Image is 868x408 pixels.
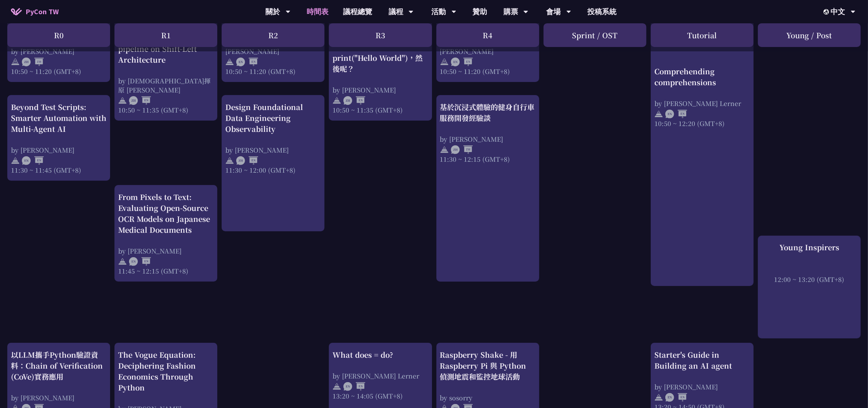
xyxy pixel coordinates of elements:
[129,257,151,266] img: ENEN.5a408d1.svg
[129,97,151,105] img: ZHEN.371966e.svg
[654,110,663,118] img: svg+xml;base64,PHN2ZyB4bWxucz0iaHR0cDovL3d3dy53My5vcmcvMjAwMC9zdmciIHdpZHRoPSIyNCIgaGVpZ2h0PSIyNC...
[654,118,750,127] div: 10:50 ~ 12:20 (GMT+8)
[332,371,428,380] div: by [PERSON_NAME] Lerner
[22,58,44,66] img: ZHZH.38617ef.svg
[118,97,127,105] img: svg+xml;base64,PHN2ZyB4bWxucz0iaHR0cDovL3d3dy53My5vcmcvMjAwMC9zdmciIHdpZHRoPSIyNCIgaGVpZ2h0PSIyNC...
[544,23,646,47] div: Sprint / OST
[343,382,365,391] img: ENEN.5a408d1.svg
[118,257,127,266] img: svg+xml;base64,PHN2ZyB4bWxucz0iaHR0cDovL3d3dy53My5vcmcvMjAwMC9zdmciIHdpZHRoPSIyNCIgaGVpZ2h0PSIyNC...
[332,382,341,391] img: svg+xml;base64,PHN2ZyB4bWxucz0iaHR0cDovL3d3dy53My5vcmcvMjAwMC9zdmciIHdpZHRoPSIyNCIgaGVpZ2h0PSIyNC...
[332,349,428,360] div: What does = do?
[440,102,536,164] a: 基於沉浸式體驗的健身自行車服務開發經驗談 by [PERSON_NAME] 11:30 ~ 12:15 (GMT+8)
[225,145,321,154] div: by [PERSON_NAME]
[11,349,106,382] div: 以LLM攜手Python驗證資料：Chain of Verification (CoVe)實務應用
[11,8,22,15] img: Home icon of PyCon TW 2025
[654,393,663,402] img: svg+xml;base64,PHN2ZyB4bWxucz0iaHR0cDovL3d3dy53My5vcmcvMjAwMC9zdmciIHdpZHRoPSIyNCIgaGVpZ2h0PSIyNC...
[332,349,428,400] a: What does = do? by [PERSON_NAME] Lerner 13:20 ~ 14:05 (GMT+8)
[440,102,536,123] div: 基於沉浸式體驗的健身自行車服務開發經驗談
[440,67,536,76] div: 10:50 ~ 11:20 (GMT+8)
[4,3,66,21] a: PyCon TW
[665,393,687,402] img: ENEN.5a408d1.svg
[118,76,214,94] div: by [DEMOGRAPHIC_DATA]揮原 [PERSON_NAME]
[758,23,861,47] div: Young / Post
[225,58,234,66] img: svg+xml;base64,PHN2ZyB4bWxucz0iaHR0cDovL3d3dy53My5vcmcvMjAwMC9zdmciIHdpZHRoPSIyNCIgaGVpZ2h0PSIyNC...
[332,391,428,400] div: 13:20 ~ 14:05 (GMT+8)
[118,192,214,235] div: From Pixels to Text: Evaluating Open-Source OCR Models on Japanese Medical Documents
[762,275,857,284] div: 12:00 ~ 13:20 (GMT+8)
[225,165,321,174] div: 11:30 ~ 12:00 (GMT+8)
[11,58,20,66] img: svg+xml;base64,PHN2ZyB4bWxucz0iaHR0cDovL3d3dy53My5vcmcvMjAwMC9zdmciIHdpZHRoPSIyNCIgaGVpZ2h0PSIyNC...
[665,110,687,118] img: ENEN.5a408d1.svg
[11,165,106,174] div: 11:30 ~ 11:45 (GMT+8)
[332,52,428,74] div: print("Hello World")，然後呢？
[440,134,536,144] div: by [PERSON_NAME]
[654,98,750,107] div: by [PERSON_NAME] Lerner
[651,23,754,47] div: Tutorial
[11,102,106,134] div: Beyond Test Scripts: Smarter Automation with Multi-Agent AI
[332,105,428,114] div: 10:50 ~ 11:35 (GMT+8)
[440,154,536,164] div: 11:30 ~ 12:15 (GMT+8)
[225,102,321,174] a: Design Foundational Data Engineering Observability by [PERSON_NAME] 11:30 ~ 12:00 (GMT+8)
[225,156,234,165] img: svg+xml;base64,PHN2ZyB4bWxucz0iaHR0cDovL3d3dy53My5vcmcvMjAwMC9zdmciIHdpZHRoPSIyNCIgaGVpZ2h0PSIyNC...
[440,393,536,402] div: by sosorry
[654,349,750,371] div: Starter's Guide in Building an AI agent
[11,145,106,154] div: by [PERSON_NAME]
[118,349,214,393] div: The Vogue Equation: Deciphering Fashion Economics Through Python
[332,97,341,105] img: svg+xml;base64,PHN2ZyB4bWxucz0iaHR0cDovL3d3dy53My5vcmcvMjAwMC9zdmciIHdpZHRoPSIyNCIgaGVpZ2h0PSIyNC...
[225,67,321,76] div: 10:50 ~ 11:20 (GMT+8)
[11,393,106,402] div: by [PERSON_NAME]
[824,9,831,15] img: Locale Icon
[118,246,214,255] div: by [PERSON_NAME]
[225,102,321,134] div: Design Foundational Data Engineering Observability
[236,58,258,66] img: ENEN.5a408d1.svg
[436,23,539,47] div: R4
[22,156,44,165] img: ENEN.5a408d1.svg
[118,105,214,114] div: 10:50 ~ 11:35 (GMT+8)
[222,23,324,47] div: R2
[451,145,473,154] img: ZHZH.38617ef.svg
[440,349,536,382] div: Raspberry Shake - 用 Raspberry Pi 與 Python 偵測地震和監控地球活動
[329,23,432,47] div: R3
[11,67,106,76] div: 10:50 ~ 11:20 (GMT+8)
[118,192,214,275] a: From Pixels to Text: Evaluating Open-Source OCR Models on Japanese Medical Documents by [PERSON_N...
[440,58,449,66] img: svg+xml;base64,PHN2ZyB4bWxucz0iaHR0cDovL3d3dy53My5vcmcvMjAwMC9zdmciIHdpZHRoPSIyNCIgaGVpZ2h0PSIyNC...
[11,156,20,165] img: svg+xml;base64,PHN2ZyB4bWxucz0iaHR0cDovL3d3dy53My5vcmcvMjAwMC9zdmciIHdpZHRoPSIyNCIgaGVpZ2h0PSIyNC...
[11,102,106,174] a: Beyond Test Scripts: Smarter Automation with Multi-Agent AI by [PERSON_NAME] 11:30 ~ 11:45 (GMT+8)
[440,145,449,154] img: svg+xml;base64,PHN2ZyB4bWxucz0iaHR0cDovL3d3dy53My5vcmcvMjAwMC9zdmciIHdpZHRoPSIyNCIgaGVpZ2h0PSIyNC...
[118,266,214,275] div: 11:45 ~ 12:15 (GMT+8)
[7,23,110,47] div: R0
[26,6,59,17] span: PyCon TW
[114,23,217,47] div: R1
[343,97,365,105] img: ZHEN.371966e.svg
[236,156,258,165] img: ZHEN.371966e.svg
[654,382,750,391] div: by [PERSON_NAME]
[762,242,857,253] div: Young Inspirers
[332,85,428,94] div: by [PERSON_NAME]
[451,58,473,66] img: ENEN.5a408d1.svg
[654,66,750,87] div: Comprehending comprehensions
